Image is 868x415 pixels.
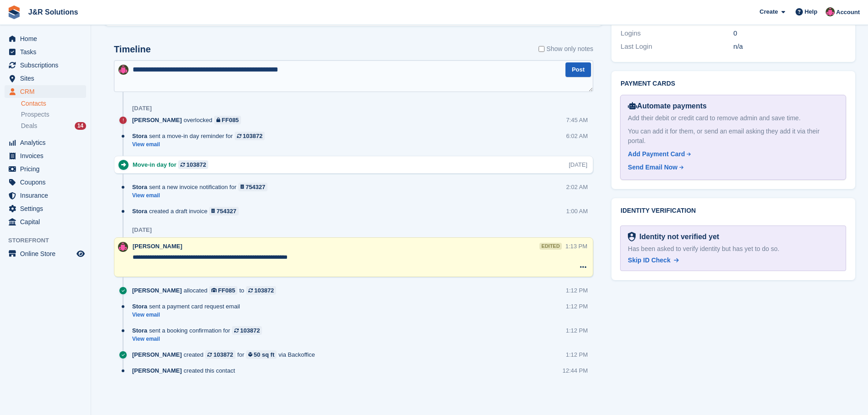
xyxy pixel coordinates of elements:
[562,366,588,375] div: 12:44 PM
[20,163,75,175] span: Pricing
[213,350,233,359] div: 103872
[132,132,269,140] div: sent a move-in day reminder for
[628,244,838,254] div: Has been asked to verify identity but has yet to do so.
[132,116,246,124] div: overlocked
[760,7,778,16] span: Create
[209,207,239,215] a: 754327
[214,116,241,124] a: FF085
[235,132,265,140] a: 103872
[132,105,152,112] div: [DATE]
[132,286,182,295] span: [PERSON_NAME]
[734,41,846,52] div: n/a
[628,163,678,172] div: Send Email Now
[20,46,75,58] span: Tasks
[118,242,128,252] img: Julie Morgan
[246,350,277,359] a: 50 sq ft
[132,326,267,335] div: sent a booking confirmation for
[21,121,86,131] a: Deals 14
[21,99,86,108] a: Contacts
[628,127,838,146] div: You can add it for them, or send an email asking they add it via their portal.
[566,286,588,295] div: 1:12 PM
[132,326,147,335] span: Stora
[628,256,670,264] span: Skip ID Check
[566,183,588,191] div: 2:02 AM
[628,101,838,112] div: Automate payments
[20,136,75,149] span: Analytics
[132,350,182,359] span: [PERSON_NAME]
[218,286,236,295] div: FF085
[132,366,182,375] span: [PERSON_NAME]
[565,242,587,251] div: 1:13 PM
[20,176,75,189] span: Coupons
[132,302,147,311] span: Stora
[20,149,75,162] span: Invoices
[21,110,49,119] span: Prospects
[565,62,591,77] button: Post
[246,183,265,191] div: 754327
[636,231,719,242] div: Identity not verified yet
[5,247,86,260] a: menu
[805,7,817,16] span: Help
[118,65,128,75] img: Julie Morgan
[243,132,262,140] div: 103872
[5,176,86,189] a: menu
[539,243,561,250] div: edited
[5,72,86,85] a: menu
[75,248,86,259] a: Preview store
[132,183,147,191] span: Stora
[569,160,587,169] div: [DATE]
[5,46,86,58] a: menu
[75,122,86,130] div: 14
[133,160,213,169] div: Move-in day for
[132,286,281,295] div: allocated to
[20,189,75,202] span: Insurance
[216,207,236,215] div: 754327
[132,183,272,191] div: sent a new invoice notification for
[238,183,268,191] a: 754327
[628,256,679,265] a: Skip ID Check
[5,136,86,149] a: menu
[132,311,245,319] a: View email
[8,236,91,245] span: Storefront
[539,44,593,54] label: Show only notes
[246,286,276,295] a: 103872
[132,207,243,215] div: created a draft invoice
[132,366,240,375] div: created this contact
[25,5,82,20] a: J&R Solutions
[240,326,260,335] div: 103872
[836,8,860,17] span: Account
[628,113,838,123] div: Add their debit or credit card to remove admin and save time.
[132,116,182,124] span: [PERSON_NAME]
[7,5,21,19] img: stora-icon-8386f47178a22dfd0bd8f6a31ec36ba5ce8667c1dd55bd0f319d3a0aa187defe.svg
[186,160,206,169] div: 103872
[132,207,147,215] span: Stora
[20,247,75,260] span: Online Store
[566,207,588,215] div: 1:00 AM
[621,41,733,52] div: Last Login
[5,163,86,175] a: menu
[566,350,588,359] div: 1:12 PM
[20,72,75,85] span: Sites
[222,116,239,124] div: FF085
[132,335,267,343] a: View email
[621,28,733,39] div: Logins
[132,350,319,359] div: created for via Backoffice
[254,350,275,359] div: 50 sq ft
[628,232,636,242] img: Identity Verification Ready
[621,80,846,87] h2: Payment cards
[5,59,86,72] a: menu
[5,85,86,98] a: menu
[132,192,272,200] a: View email
[566,132,588,140] div: 6:02 AM
[205,350,235,359] a: 103872
[5,149,86,162] a: menu
[628,149,685,159] div: Add Payment Card
[232,326,262,335] a: 103872
[114,44,151,55] h2: Timeline
[254,286,274,295] div: 103872
[133,243,182,250] span: [PERSON_NAME]
[20,32,75,45] span: Home
[734,28,846,39] div: 0
[132,141,269,149] a: View email
[20,202,75,215] span: Settings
